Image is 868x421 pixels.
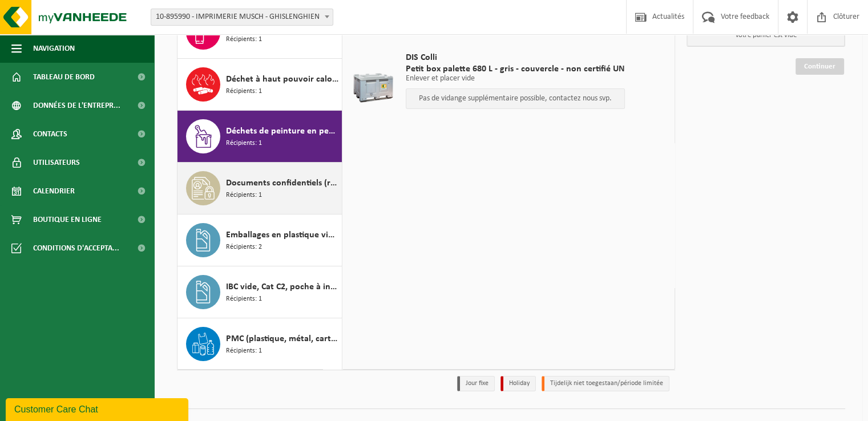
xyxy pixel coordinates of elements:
li: Holiday [500,376,536,391]
p: Votre panier est vide [687,25,845,46]
span: Récipients: 1 [226,190,262,201]
a: Continuer [796,58,844,75]
p: Pas de vidange supplémentaire possible, contactez nous svp. [412,95,619,103]
button: IBC vide, Cat C2, poche à incinérer Récipients: 1 [177,266,342,318]
span: Données de l'entrepr... [33,91,120,120]
span: IBC vide, Cat C2, poche à incinérer [226,280,339,294]
span: Navigation [33,34,75,63]
button: Déchets de peinture en petits emballages Récipients: 1 [177,111,342,163]
span: Déchets de peinture en petits emballages [226,124,339,138]
span: 10-895990 - IMPRIMERIE MUSCH - GHISLENGHIEN [151,9,333,26]
span: Récipients: 1 [226,138,262,149]
span: Tableau de bord [33,63,95,91]
span: Emballages en plastique vides souillés par des substances dangereuses [226,228,339,242]
span: Récipients: 1 [226,346,262,357]
button: Documents confidentiels (recyclage) Récipients: 1 [177,163,342,214]
span: Contacts [33,120,67,148]
button: Déchet à haut pouvoir calorifique Récipients: 1 [177,59,342,111]
span: Calendrier [33,177,75,205]
span: Utilisateurs [33,148,80,177]
li: Tijdelijk niet toegestaan/période limitée [542,376,669,391]
span: Conditions d'accepta... [33,234,119,262]
iframe: chat widget [6,396,191,421]
span: PMC (plastique, métal, carton boisson) (industriel) [226,332,339,346]
span: Petit box palette 680 L - gris - couvercle - non certifié UN [406,63,625,75]
span: DIS Colli [406,52,625,63]
span: Récipients: 2 [226,242,262,253]
li: Jour fixe [457,376,495,391]
span: Boutique en ligne [33,205,102,234]
span: Récipients: 1 [226,34,262,45]
span: Déchet à haut pouvoir calorifique [226,72,339,86]
span: Récipients: 1 [226,86,262,97]
p: Enlever et placer vide [406,75,625,83]
span: Documents confidentiels (recyclage) [226,176,339,190]
span: 10-895990 - IMPRIMERIE MUSCH - GHISLENGHIEN [151,9,333,25]
span: Récipients: 1 [226,294,262,305]
button: PMC (plastique, métal, carton boisson) (industriel) Récipients: 1 [177,318,342,370]
button: Emballages en plastique vides souillés par des substances dangereuses Récipients: 2 [177,214,342,266]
